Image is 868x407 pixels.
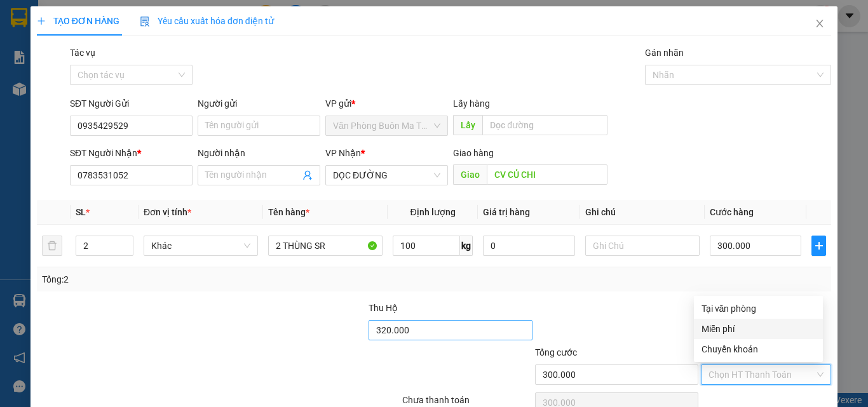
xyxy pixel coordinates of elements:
[140,16,274,26] span: Yêu cầu xuất hóa đơn điện tử
[325,97,448,110] div: VP gửi
[70,97,193,110] div: SĐT Người Gửi
[144,207,191,217] span: Đơn vị tính
[70,146,193,160] div: SĐT Người Nhận
[702,342,815,356] div: Chuyển khoản
[702,322,815,336] div: Miễn phí
[198,97,320,110] div: Người gửi
[815,18,825,29] span: close
[453,115,482,135] span: Lấy
[42,236,62,256] button: delete
[198,146,320,160] div: Người nhận
[369,303,398,313] span: Thu Hộ
[453,164,487,185] span: Giao
[70,48,95,58] label: Tác vụ
[302,170,313,180] span: user-add
[645,48,684,58] label: Gán nhãn
[410,207,455,217] span: Định lượng
[268,236,383,256] input: VD: Bàn, Ghế
[140,17,150,27] img: icon
[333,166,440,185] span: DỌC ĐƯỜNG
[37,16,119,26] span: TẠO ĐƠN HÀNG
[487,164,607,185] input: Dọc đường
[6,54,88,82] li: VP Văn Phòng Buôn Ma Thuột
[802,6,837,42] button: Close
[268,207,309,217] span: Tên hàng
[483,236,574,256] input: 0
[37,17,46,25] span: plus
[535,347,577,357] span: Tổng cước
[6,84,15,93] span: environment
[580,200,705,225] th: Ghi chú
[702,302,815,316] div: Tại văn phòng
[710,207,754,217] span: Cước hàng
[585,236,700,256] input: Ghi Chú
[460,236,473,256] span: kg
[6,6,184,30] li: Quý Thảo
[88,54,169,68] li: VP DỌC ĐƯỜNG
[453,98,490,109] span: Lấy hàng
[453,148,494,158] span: Giao hàng
[325,148,361,158] span: VP Nhận
[151,236,250,255] span: Khác
[482,115,607,135] input: Dọc đường
[333,116,440,135] span: Văn Phòng Buôn Ma Thuột
[76,207,86,217] span: SL
[483,207,530,217] span: Giá trị hàng
[812,241,825,251] span: plus
[42,272,336,286] div: Tổng: 2
[811,236,826,256] button: plus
